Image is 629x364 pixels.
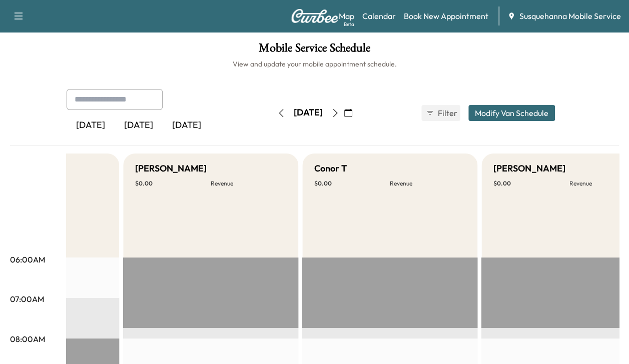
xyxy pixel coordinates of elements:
[10,293,44,305] p: 07:00AM
[438,107,456,119] span: Filter
[519,10,621,22] span: Susquehanna Mobile Service
[10,333,45,345] p: 08:00AM
[493,179,569,187] p: $ 0.00
[163,114,211,137] div: [DATE]
[339,10,354,22] a: MapBeta
[314,179,390,187] p: $ 0.00
[10,42,619,59] h1: Mobile Service Schedule
[362,10,396,22] a: Calendar
[10,253,45,265] p: 06:00AM
[421,105,460,121] button: Filter
[135,161,207,175] h5: [PERSON_NAME]
[314,161,347,175] h5: Conor T
[67,114,115,137] div: [DATE]
[10,59,619,69] h6: View and update your mobile appointment schedule.
[404,10,488,22] a: Book New Appointment
[32,179,107,187] p: Revenue
[211,179,286,187] p: Revenue
[344,20,354,28] div: Beta
[135,179,211,187] p: $ 0.00
[390,179,465,187] p: Revenue
[493,161,565,175] h5: [PERSON_NAME]
[294,106,323,119] div: [DATE]
[468,105,555,121] button: Modify Van Schedule
[291,9,339,23] img: Curbee Logo
[115,114,163,137] div: [DATE]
